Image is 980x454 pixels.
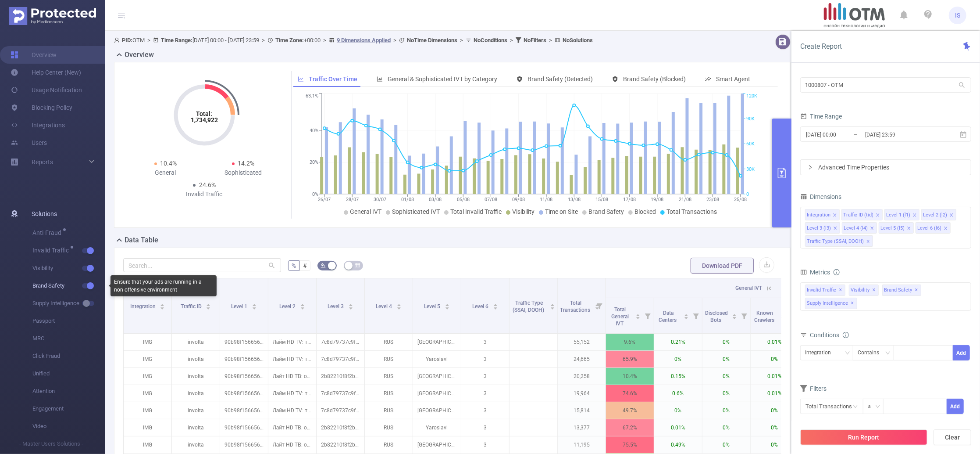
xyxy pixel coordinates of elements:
[11,99,72,116] a: Blocking Policy
[474,37,507,43] b: No Conditions
[110,275,217,296] div: Ensure that your ads are running in a non-offensive environment
[172,368,220,385] p: involta
[268,368,316,385] p: Лайт HD ТВ: онлайн телеканалы
[206,303,211,308] div: Sort
[751,419,798,436] p: 0%
[196,110,213,117] tspan: Total:
[317,385,364,402] p: 7c8d79737c9fd31202f1084401babb79
[125,235,158,245] h2: Data Table
[606,368,654,385] p: 10.4%
[606,385,654,402] p: 74.6%
[780,316,785,318] i: icon: caret-down
[702,402,750,419] p: 0%
[595,197,608,202] tspan: 15/08
[413,402,461,419] p: [GEOGRAPHIC_DATA]
[912,213,917,218] i: icon: close
[751,334,798,350] p: 0.01%
[636,313,641,315] i: icon: caret-up
[751,402,798,419] p: 0%
[886,209,910,221] div: Level 1 (l1)
[317,351,364,368] p: 7c8d79737c9fd31202f1084401babb79
[127,168,204,177] div: General
[220,402,268,419] p: 90b98f156656108c2da2c36be336afb5
[445,306,449,309] i: icon: caret-down
[550,303,555,308] div: Sort
[636,316,641,318] i: icon: caret-down
[558,368,606,385] p: 20,258
[524,37,546,43] b: No Filters
[654,402,702,419] p: 0%
[124,402,171,419] p: IMG
[348,306,353,309] i: icon: caret-down
[160,303,165,305] i: icon: caret-up
[702,368,750,385] p: 0%
[558,419,606,436] p: 13,377
[348,303,353,308] div: Sort
[746,116,755,122] tspan: 90K
[746,166,755,172] tspan: 30K
[780,313,785,318] div: Sort
[259,37,267,43] span: >
[160,160,177,167] span: 10.4%
[702,351,750,368] p: 0%
[885,350,891,357] i: icon: down
[11,81,82,99] a: Usage Notification
[252,303,257,308] div: Sort
[457,197,470,202] tspan: 05/08
[268,351,316,368] p: Лайм HD TV: тв и кино онлайн
[800,269,830,276] span: Metrics
[204,168,282,177] div: Sophisticated
[303,262,307,269] span: #
[558,436,606,453] p: 11,195
[191,116,218,123] tspan: 1,734,922
[654,385,702,402] p: 0.6%
[907,226,911,231] i: icon: close
[805,298,857,309] span: Supply Intelligence
[124,351,171,368] p: IMG
[318,197,331,202] tspan: 26/07
[317,436,364,453] p: 2b82210f8f2bb11809896e2085c55774
[32,365,105,382] span: Unified
[800,385,827,392] span: Filters
[588,208,624,215] span: Brand Safety
[252,306,257,309] i: icon: caret-down
[32,312,105,330] span: Passport
[558,385,606,402] p: 19,964
[231,303,249,310] span: Level 1
[114,37,593,43] span: OTM [DATE] 00:00 - [DATE] 23:59 +00:00
[746,94,757,99] tspan: 120K
[365,419,413,436] p: RUS
[123,258,281,272] input: Search...
[606,351,654,368] p: 65.9%
[124,436,171,453] p: IMG
[623,76,686,83] span: Brand Safety (Blocked)
[684,313,689,315] i: icon: caret-up
[461,368,509,385] p: 3
[751,351,798,368] p: 0%
[493,303,498,308] div: Sort
[875,404,880,410] i: icon: down
[955,7,960,24] span: IS
[934,429,971,445] button: Clear
[654,419,702,436] p: 0.01%
[172,385,220,402] p: involta
[11,134,47,151] a: Users
[220,436,268,453] p: 90b98f156656108c2da2c36be336afb5
[350,208,381,215] span: General IVT
[160,303,165,308] div: Sort
[716,76,750,83] span: Smart Agent
[172,419,220,436] p: involta
[873,285,876,295] span: ✕
[413,368,461,385] p: [GEOGRAPHIC_DATA]
[32,295,105,312] span: Supply Intelligence
[306,94,318,99] tspan: 63.1%
[843,209,873,221] div: Traffic ID (tid)
[445,303,449,305] i: icon: caret-up
[807,236,864,247] div: Traffic Type (SSAI, DOOH)
[807,209,830,221] div: Integration
[450,208,502,215] span: Total Invalid Traffic
[507,37,516,43] span: >
[550,306,555,309] i: icon: caret-down
[429,197,442,202] tspan: 03/08
[915,285,919,295] span: ✕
